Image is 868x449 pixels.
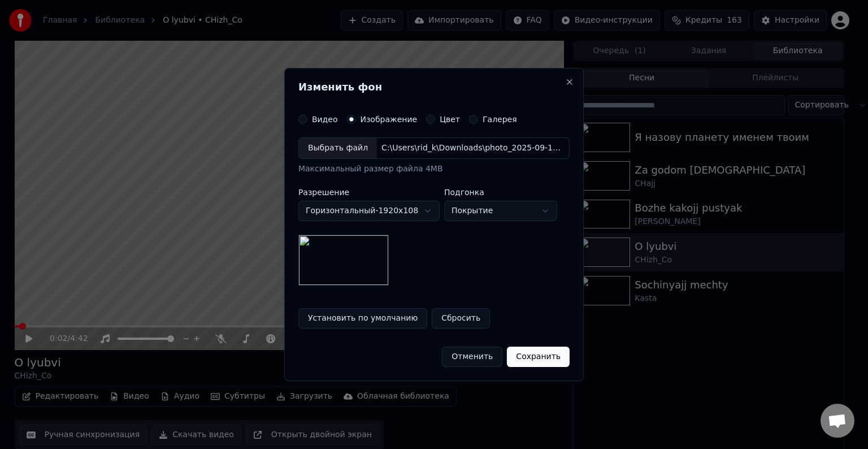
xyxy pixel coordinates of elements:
label: Цвет [440,115,460,123]
div: Выбрать файл [299,138,377,158]
button: Сбросить [432,308,490,329]
button: Отменить [442,347,502,367]
h2: Изменить фон [298,82,570,92]
label: Подгонка [444,188,557,196]
button: Установить по умолчанию [298,308,427,329]
div: C:\Users\rid_k\Downloads\photo_2025-09-18_23-26-56 (2).jpg [377,143,569,154]
label: Галерея [483,115,517,123]
label: Разрешение [298,188,440,196]
label: Видео [312,115,338,123]
button: Сохранить [507,347,570,367]
label: Изображение [360,115,417,123]
div: Максимальный размер файла 4MB [298,163,570,175]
